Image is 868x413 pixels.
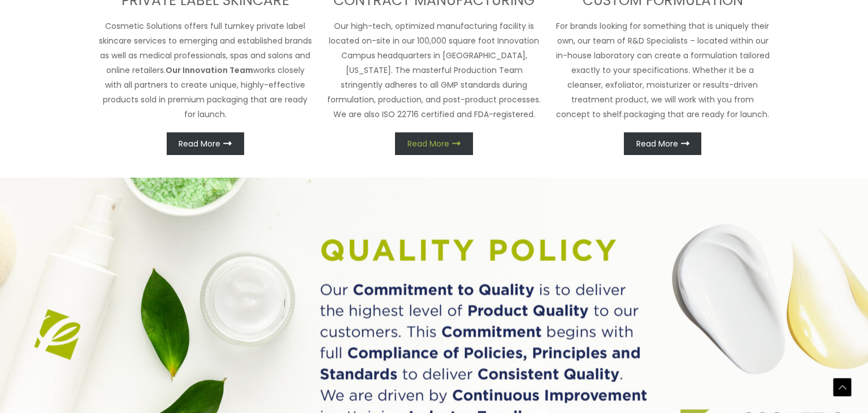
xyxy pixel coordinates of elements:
a: Read More [624,132,701,155]
span: Read More [636,140,678,148]
span: Read More [407,140,449,148]
a: Read More [167,132,244,155]
strong: Our Innovation Team [166,64,253,76]
span: Read More [179,140,220,148]
p: Cosmetic Solutions offers full turnkey private label skincare services to emerging and establishe... [98,19,313,122]
p: For brands looking for something that is uniquely their own, our team of R&D Specialists – locate... [555,19,770,122]
a: Read More [395,132,472,155]
p: Our high-tech, optimized manufacturing facility is located on-site in our 100,000 square foot Inn... [327,19,542,122]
